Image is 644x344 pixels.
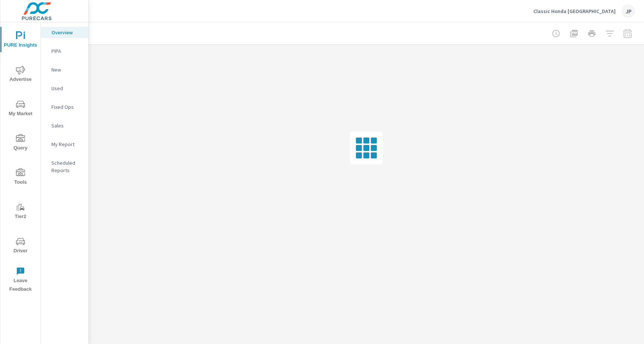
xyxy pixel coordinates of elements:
div: PIPA [41,45,88,57]
p: PIPA [51,47,82,55]
p: Overview [51,29,82,36]
div: Used [41,83,88,94]
p: New [51,66,82,73]
p: Classic Honda [GEOGRAPHIC_DATA] [533,8,616,15]
div: Fixed Ops [41,101,88,113]
span: Query [3,134,38,152]
span: Advertise [3,66,38,84]
span: Tools [3,168,38,187]
div: My Report [41,139,88,150]
span: PURE Insights [3,31,38,50]
p: Sales [51,122,82,129]
div: New [41,64,88,75]
span: Leave Feedback [3,267,38,294]
div: nav menu [0,22,41,297]
div: JP [622,4,635,18]
p: Scheduled Reports [51,159,82,174]
span: Driver [3,237,38,255]
span: Tier2 [3,203,38,221]
div: Scheduled Reports [41,157,88,176]
p: Used [51,85,82,92]
div: Overview [41,27,88,38]
span: My Market [3,100,38,118]
p: Fixed Ops [51,103,82,111]
div: Sales [41,120,88,131]
p: My Report [51,141,82,148]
